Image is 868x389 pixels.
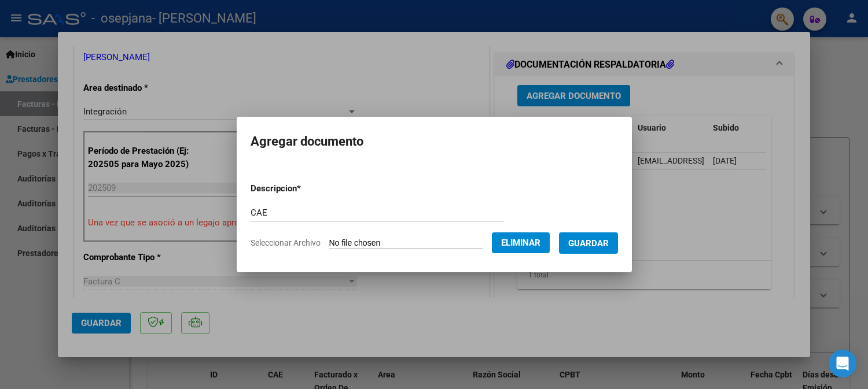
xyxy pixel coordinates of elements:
div: Open Intercom Messenger [829,350,856,377]
button: Eliminar [492,232,550,253]
p: Descripcion [251,182,361,195]
span: Guardar [568,238,609,249]
span: Eliminar [501,238,540,248]
h2: Agregar documento [251,131,618,153]
button: Guardar [559,232,618,254]
span: Seleccionar Archivo [251,238,321,247]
